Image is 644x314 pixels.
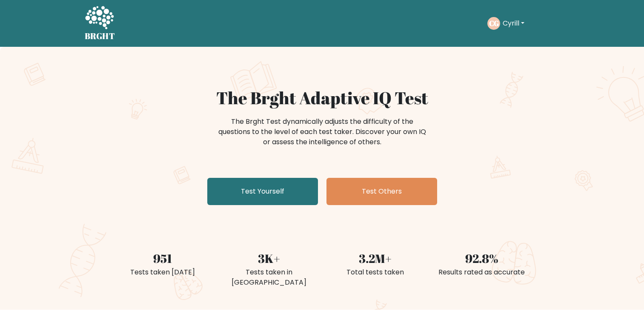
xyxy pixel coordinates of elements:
div: 3.2M+ [327,249,424,267]
text: CG [489,18,498,28]
div: 92.8% [434,249,530,267]
div: 3K+ [221,249,317,267]
a: Test Others [326,178,437,205]
div: The Brght Test dynamically adjusts the difficulty of the questions to the level of each test take... [216,117,429,147]
div: 951 [114,249,211,267]
button: Cyrill [500,18,527,29]
h5: BRGHT [85,31,115,41]
a: BRGHT [85,3,115,43]
h1: The Brght Adaptive IQ Test [114,88,530,108]
div: Results rated as accurate [434,267,530,277]
a: Test Yourself [207,178,318,205]
div: Total tests taken [327,267,424,277]
div: Tests taken [DATE] [114,267,211,277]
div: Tests taken in [GEOGRAPHIC_DATA] [221,267,317,288]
